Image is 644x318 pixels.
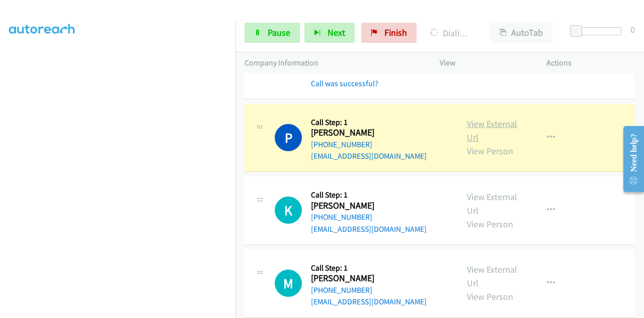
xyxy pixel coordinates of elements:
[311,273,413,284] h2: [PERSON_NAME]
[490,23,552,43] button: AutoTab
[615,119,644,199] iframe: Resource Center
[575,27,621,35] div: Delay between calls (in seconds)
[245,57,422,69] p: Company Information
[311,117,427,128] h5: Call Step: 1
[467,191,517,216] a: View External Url
[361,23,417,43] a: Finish
[311,200,413,212] h2: [PERSON_NAME]
[268,27,290,38] span: Pause
[311,212,372,222] a: [PHONE_NUMBER]
[275,197,302,224] div: The call is yet to be attempted
[430,26,472,40] p: Dialing [PERSON_NAME]
[384,27,407,38] span: Finish
[467,291,513,302] a: View Person
[311,224,427,234] a: [EMAIL_ADDRESS][DOMAIN_NAME]
[275,197,302,224] h1: K
[311,127,413,139] h2: [PERSON_NAME]
[311,285,372,295] a: [PHONE_NUMBER]
[467,145,513,157] a: View Person
[275,124,302,151] h1: P
[311,151,427,161] a: [EMAIL_ADDRESS][DOMAIN_NAME]
[440,57,528,69] p: View
[546,57,635,69] p: Actions
[311,79,378,88] a: Call was successful?
[275,270,302,297] div: The call is yet to be attempted
[311,263,427,273] h5: Call Step: 1
[304,23,355,43] button: Next
[311,140,372,149] a: [PHONE_NUMBER]
[328,27,345,38] span: Next
[467,218,513,230] a: View Person
[311,297,427,306] a: [EMAIL_ADDRESS][DOMAIN_NAME]
[467,264,517,289] a: View External Url
[275,270,302,297] h1: M
[630,23,635,36] div: 0
[245,23,300,43] a: Pause
[467,118,517,143] a: View External Url
[467,62,513,74] a: View Person
[311,190,427,200] h5: Call Step: 1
